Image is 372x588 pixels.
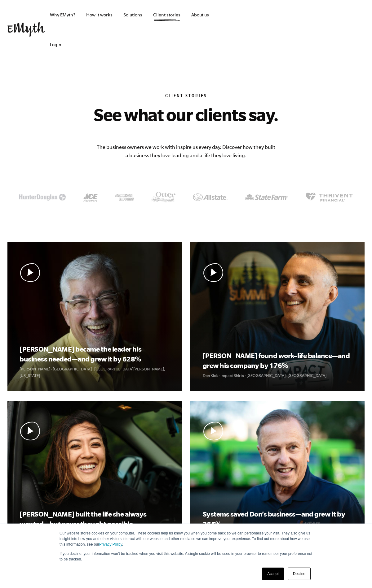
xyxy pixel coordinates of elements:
a: Accept [262,568,284,580]
img: Client [193,193,228,201]
img: Client [245,194,288,200]
h3: [PERSON_NAME] became the leader his business needed—and grew it by 628% [20,344,169,364]
img: Play Video [203,263,224,282]
a: Play Video Play Video [PERSON_NAME] found work–life balance—and grew his company by 176% Don Kick... [190,242,365,391]
img: Play Video [203,422,224,440]
p: The business owners we work with inspire us every day. Discover how they built a business they lo... [96,143,276,160]
a: Play Video Play Video Systems saved Don’s business—and grew it by 255% [PERSON_NAME] · SameDay He... [190,401,365,549]
h2: See what our clients say. [54,105,318,124]
img: Play Video [20,422,41,440]
h3: [PERSON_NAME] found work–life balance—and grew his company by 176% [203,351,352,370]
p: Don Kick · Impact Shirts · [GEOGRAPHIC_DATA], [GEOGRAPHIC_DATA] [203,372,352,379]
h6: Client Stories [7,93,365,100]
h3: [PERSON_NAME] built the life she always wanted—but never thought possible [20,509,169,529]
p: If you decline, your information won’t be tracked when you visit this website. A single cookie wi... [60,551,312,562]
iframe: Embedded CTA [299,23,365,37]
img: Client [115,194,134,201]
img: Client [19,194,66,201]
a: Decline [288,568,311,580]
p: [PERSON_NAME] · [GEOGRAPHIC_DATA] · [GEOGRAPHIC_DATA][PERSON_NAME], [US_STATE] [20,366,169,379]
a: Play Video Play Video [PERSON_NAME] built the life she always wanted—but never thought possible [... [7,401,182,549]
img: Client [306,192,353,202]
img: EMyth [7,22,45,37]
img: Play Video [20,263,41,282]
img: Client [83,193,98,202]
h3: Systems saved Don’s business—and grew it by 255% [203,509,352,529]
a: Login [45,30,66,59]
a: Privacy Policy [99,542,122,547]
p: Our website stores cookies on your computer. These cookies help us know you when you come back so... [60,530,312,547]
a: Play Video Play Video [PERSON_NAME] became the leader his business needed—and grew it by 628% [PE... [7,242,182,391]
img: Client [151,192,175,202]
iframe: Embedded CTA [231,23,296,37]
